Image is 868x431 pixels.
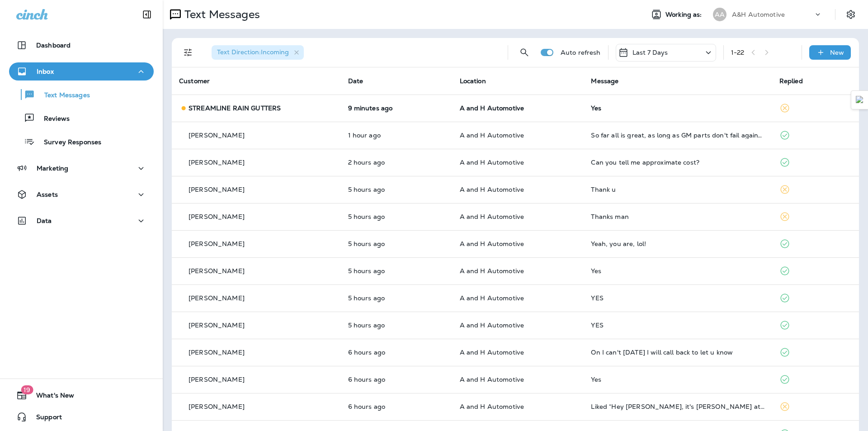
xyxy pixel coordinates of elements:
[591,132,764,139] div: So far all is great, as long as GM parts don't fail again? Very pleased with A&H timely service d...
[189,159,245,166] p: [PERSON_NAME]
[779,77,803,85] span: Replied
[9,185,154,204] button: Assets
[189,403,245,410] p: [PERSON_NAME]
[713,8,726,21] div: AA
[217,48,289,56] span: Text Direction : Incoming
[591,186,764,193] div: Thank u
[665,11,704,19] span: Working as:
[591,322,764,329] div: YES
[460,158,524,166] span: A and H Automotive
[460,375,524,384] span: A and H Automotive
[460,77,486,85] span: Location
[35,91,90,100] p: Text Messages
[189,132,245,139] p: [PERSON_NAME]
[856,96,864,104] img: Detect Auto
[9,386,154,404] button: 19What's New
[27,413,62,424] span: Support
[189,267,245,275] p: [PERSON_NAME]
[515,43,533,62] button: Search Messages
[348,294,445,302] p: Sep 11, 2025 10:44 AM
[35,138,101,147] p: Survey Responses
[348,186,445,193] p: Sep 11, 2025 11:36 AM
[591,104,764,112] div: Yes
[348,213,445,220] p: Sep 11, 2025 11:32 AM
[591,403,764,410] div: Liked “Hey Mark, it's James at A&H Automotive. Just wanted to let you know we're running a few sp...
[36,42,71,49] p: Dashboard
[460,267,524,275] span: A and H Automotive
[37,68,54,75] p: Inbox
[843,6,859,23] button: Settings
[189,104,281,112] p: STREAMLINE RAIN GUTTERS
[591,240,764,247] div: Yeah, you are, lol!
[37,217,52,224] p: Data
[348,132,445,139] p: Sep 11, 2025 03:35 PM
[189,213,245,220] p: [PERSON_NAME]
[460,185,524,194] span: A and H Automotive
[460,294,524,302] span: A and H Automotive
[460,321,524,329] span: A and H Automotive
[189,240,245,247] p: [PERSON_NAME]
[189,322,245,329] p: [PERSON_NAME]
[591,267,764,275] div: Yes
[348,322,445,329] p: Sep 11, 2025 10:41 AM
[632,49,668,56] p: Last 7 Days
[348,376,445,383] p: Sep 11, 2025 10:32 AM
[189,349,245,356] p: [PERSON_NAME]
[9,212,154,230] button: Data
[35,115,70,123] p: Reviews
[21,385,33,394] span: 19
[9,109,154,128] button: Reviews
[348,240,445,247] p: Sep 11, 2025 11:27 AM
[212,45,304,60] div: Text Direction:Incoming
[9,85,154,104] button: Text Messages
[561,49,601,56] p: Auto refresh
[179,77,210,85] span: Customer
[9,36,154,54] button: Dashboard
[460,403,524,411] span: A and H Automotive
[591,294,764,302] div: YES
[460,348,524,356] span: A and H Automotive
[9,62,154,81] button: Inbox
[27,392,74,403] span: What's New
[37,165,68,172] p: Marketing
[348,349,445,356] p: Sep 11, 2025 10:34 AM
[189,294,245,302] p: [PERSON_NAME]
[591,349,764,356] div: On I can't tomorrow I will call back to let u know
[591,77,618,85] span: Message
[9,132,154,151] button: Survey Responses
[591,376,764,383] div: Yes
[460,131,524,139] span: A and H Automotive
[134,5,160,24] button: Collapse Sidebar
[460,213,524,221] span: A and H Automotive
[181,8,260,21] p: Text Messages
[37,191,58,198] p: Assets
[731,49,745,56] div: 1 - 22
[830,49,844,56] p: New
[179,43,197,62] button: Filters
[348,267,445,275] p: Sep 11, 2025 11:01 AM
[189,376,245,383] p: [PERSON_NAME]
[9,408,154,426] button: Support
[732,11,785,18] p: A&H Automotive
[189,186,245,193] p: [PERSON_NAME]
[460,240,524,248] span: A and H Automotive
[591,159,764,166] div: Can you tell me approximate cost?
[591,213,764,220] div: Thanks man
[348,104,445,112] p: Sep 11, 2025 04:29 PM
[460,104,524,112] span: A and H Automotive
[348,159,445,166] p: Sep 11, 2025 02:24 PM
[348,77,363,85] span: Date
[348,403,445,410] p: Sep 11, 2025 10:06 AM
[9,159,154,177] button: Marketing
